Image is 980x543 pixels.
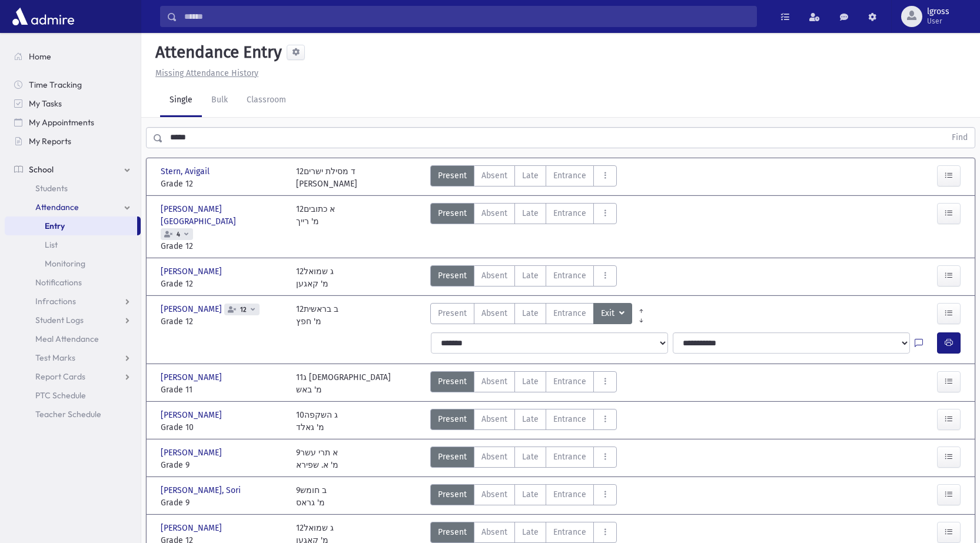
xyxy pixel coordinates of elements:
[553,451,586,463] span: Entrance
[553,413,586,425] span: Entrance
[522,169,539,182] span: Late
[438,269,467,282] span: Present
[35,371,85,382] span: Report Cards
[5,386,141,405] a: PTC Schedule
[481,269,507,282] span: Absent
[438,526,467,538] span: Present
[35,315,84,325] span: Student Logs
[45,221,65,231] span: Entry
[5,329,141,348] a: Meal Attendance
[296,265,334,290] div: 12ג שמואל מ' קאגען
[296,484,327,509] div: 9ב חומש מ' גראס
[553,488,586,501] span: Entrance
[45,239,58,250] span: List
[553,207,586,219] span: Entrance
[553,169,586,182] span: Entrance
[161,178,284,190] span: Grade 12
[5,216,137,235] a: Entry
[29,136,71,146] span: My Reports
[296,447,338,471] div: 9א תרי עשר מ' א. שפירא
[438,169,467,182] span: Present
[177,6,756,27] input: Search
[29,79,82,90] span: Time Tracking
[5,348,141,367] a: Test Marks
[438,207,467,219] span: Present
[161,315,284,328] span: Grade 12
[601,307,617,320] span: Exit
[5,179,141,198] a: Students
[5,113,141,132] a: My Appointments
[29,51,51,62] span: Home
[35,409,101,419] span: Teacher Schedule
[5,94,141,113] a: My Tasks
[553,375,586,388] span: Entrance
[296,371,391,396] div: 11ג [DEMOGRAPHIC_DATA] מ' באש
[174,231,182,238] span: 4
[161,497,284,509] span: Grade 9
[430,165,617,190] div: AttTypes
[5,311,141,329] a: Student Logs
[160,84,202,117] a: Single
[161,278,284,290] span: Grade 12
[430,203,617,252] div: AttTypes
[161,165,212,178] span: Stern, Avigail
[430,265,617,290] div: AttTypes
[927,16,949,26] span: User
[151,68,258,78] a: Missing Attendance History
[522,269,539,282] span: Late
[296,203,335,252] div: 12א כתובים מ' רייך
[161,447,224,459] span: [PERSON_NAME]
[522,413,539,425] span: Late
[481,207,507,219] span: Absent
[161,371,224,384] span: [PERSON_NAME]
[481,169,507,182] span: Absent
[5,235,141,254] a: List
[161,459,284,471] span: Grade 9
[5,292,141,311] a: Infractions
[35,277,82,288] span: Notifications
[151,42,282,62] h5: Attendance Entry
[9,5,77,28] img: AdmirePro
[161,522,224,534] span: [PERSON_NAME]
[155,68,258,78] u: Missing Attendance History
[35,390,86,401] span: PTC Schedule
[161,240,284,252] span: Grade 12
[35,296,76,307] span: Infractions
[29,164,54,175] span: School
[430,447,617,471] div: AttTypes
[5,367,141,386] a: Report Cards
[29,117,94,128] span: My Appointments
[430,484,617,509] div: AttTypes
[481,307,507,319] span: Absent
[553,269,586,282] span: Entrance
[430,303,632,328] div: AttTypes
[481,488,507,501] span: Absent
[296,165,357,190] div: 12ד מסילת ישרים [PERSON_NAME]
[593,303,632,324] button: Exit
[945,128,975,148] button: Find
[438,488,467,501] span: Present
[45,258,85,269] span: Monitoring
[35,183,68,194] span: Students
[522,375,539,388] span: Late
[522,451,539,463] span: Late
[927,7,949,16] span: lgross
[438,451,467,463] span: Present
[481,413,507,425] span: Absent
[35,352,75,363] span: Test Marks
[481,451,507,463] span: Absent
[35,202,79,212] span: Attendance
[438,375,467,388] span: Present
[553,307,586,319] span: Entrance
[296,409,338,434] div: 10ג השקפה מ' גאלד
[5,273,141,292] a: Notifications
[481,375,507,388] span: Absent
[237,84,295,117] a: Classroom
[161,484,243,497] span: [PERSON_NAME], Sori
[522,488,539,501] span: Late
[35,334,99,344] span: Meal Attendance
[481,526,507,538] span: Absent
[296,303,338,328] div: 12ב בראשית מ' חפץ
[5,254,141,273] a: Monitoring
[5,198,141,216] a: Attendance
